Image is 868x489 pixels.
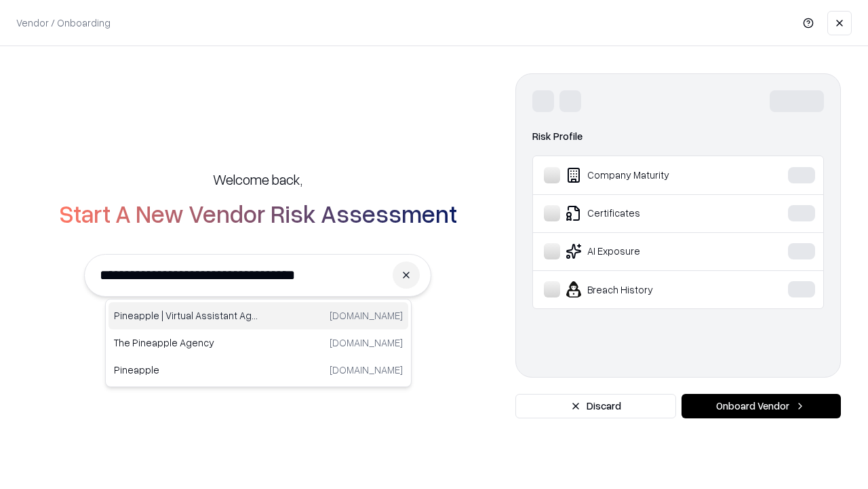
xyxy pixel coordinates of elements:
div: Suggestions [105,299,412,387]
button: Onboard Vendor [682,394,841,418]
p: [DOMAIN_NAME] [330,363,403,377]
p: Pineapple | Virtual Assistant Agency [114,308,258,323]
div: Risk Profile [532,128,824,145]
p: Vendor / Onboarding [16,16,111,30]
p: Pineapple [114,363,258,377]
div: Company Maturity [544,167,747,183]
h2: Start A New Vendor Risk Assessment [59,200,457,227]
button: Discard [515,394,676,418]
div: AI Exposure [544,243,747,259]
div: Certificates [544,205,747,221]
div: Breach History [544,281,747,297]
p: The Pineapple Agency [114,336,258,350]
p: [DOMAIN_NAME] [330,308,403,323]
p: [DOMAIN_NAME] [330,336,403,350]
h5: Welcome back, [213,170,302,189]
